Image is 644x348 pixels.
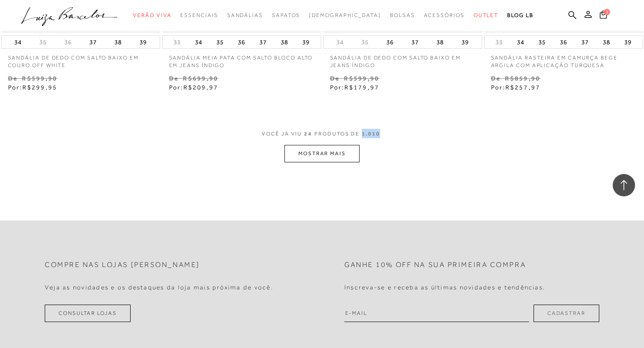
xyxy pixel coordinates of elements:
button: 39 [459,36,471,48]
a: categoryNavScreenReaderText [424,7,465,24]
a: SANDÁLIA DE DEDO COM SALTO BAIXO EM JEANS ÍNDIGO [323,49,482,69]
button: 35 [536,36,548,48]
button: 33 [493,38,505,47]
span: Verão Viva [133,12,171,18]
button: 34 [12,36,24,48]
span: R$257,97 [505,84,540,91]
small: R$599,90 [344,75,379,82]
span: Por: [169,84,219,91]
span: Sapatos [272,12,300,18]
a: categoryNavScreenReaderText [133,7,171,24]
button: 35 [214,36,226,48]
h4: Veja as novidades e os destaques da loja mais próxima de você. [45,284,273,291]
button: 37 [257,36,269,48]
a: categoryNavScreenReaderText [272,7,300,24]
a: categoryNavScreenReaderText [180,7,218,24]
span: Por: [8,84,58,91]
small: De [169,75,178,82]
span: 24 [304,131,312,137]
span: Por: [330,84,380,91]
small: De [491,75,500,82]
button: 36 [62,38,74,47]
span: R$179,97 [344,84,379,91]
button: 36 [384,36,396,48]
button: 34 [192,36,205,48]
span: Por: [491,84,541,91]
a: categoryNavScreenReaderText [227,7,263,24]
button: 38 [278,36,291,48]
button: MOSTRAR MAIS [284,145,360,162]
span: Sandálias [227,12,263,18]
small: R$859,90 [505,75,540,82]
button: 37 [579,36,591,48]
a: SANDÁLIA DE DEDO COM SALTO BAIXO EM COURO OFF WHITE [1,49,160,69]
a: noSubCategoriesText [309,7,381,24]
span: Outlet [474,12,499,18]
button: 39 [622,36,634,48]
span: Bolsas [390,12,415,18]
button: 34 [514,36,527,48]
a: SANDÁLIA MEIA PATA COM SALTO BLOCO ALTO EM JEANS ÍNDIGO [162,49,321,69]
span: Essenciais [180,12,218,18]
button: 36 [235,36,248,48]
a: SANDÁLIA RASTEIRA EM CAMURÇA BEGE ARGILA COM APLICAÇÃO TURQUESA [484,49,643,69]
button: 37 [87,36,99,48]
span: 1.010 [362,131,380,137]
small: R$699,90 [183,75,218,82]
input: E-mail [344,305,529,322]
button: 1 [597,10,610,22]
button: 37 [409,36,421,48]
a: categoryNavScreenReaderText [390,7,415,24]
span: BLOG LB [507,12,533,18]
button: 33 [171,38,183,47]
button: 34 [334,38,346,47]
button: 38 [434,36,446,48]
a: Consultar Lojas [45,305,131,322]
h2: Compre nas lojas [PERSON_NAME] [45,261,200,269]
button: 36 [557,36,570,48]
button: 39 [137,36,149,48]
span: R$299,95 [22,84,57,91]
small: De [8,75,17,82]
span: VOCÊ JÁ VIU PRODUTOS DE [262,131,382,137]
span: R$209,97 [183,84,218,91]
button: 38 [600,36,613,48]
span: [DEMOGRAPHIC_DATA] [309,12,381,18]
span: 1 [604,9,610,15]
a: categoryNavScreenReaderText [474,7,499,24]
button: 39 [300,36,312,48]
span: Acessórios [424,12,465,18]
small: R$599,90 [22,75,57,82]
button: 35 [359,38,371,47]
h4: Inscreva-se e receba as últimas novidades e tendências. [344,284,545,291]
a: BLOG LB [507,7,533,24]
button: 38 [112,36,124,48]
button: Cadastrar [534,305,599,322]
button: 35 [37,38,49,47]
h2: Ganhe 10% off na sua primeira compra [344,261,526,269]
small: De [330,75,339,82]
